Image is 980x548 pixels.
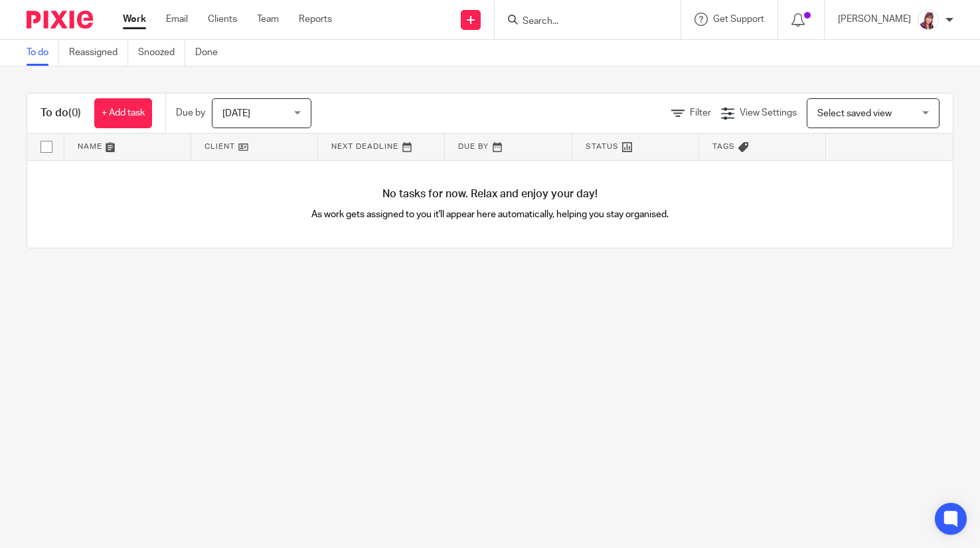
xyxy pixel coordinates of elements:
[712,143,735,150] span: Tags
[713,15,764,24] span: Get Support
[41,106,81,120] h1: To do
[838,13,911,26] p: [PERSON_NAME]
[27,11,93,29] img: Pixie
[68,108,81,118] span: (0)
[299,13,332,26] a: Reports
[94,98,152,128] a: + Add task
[690,108,711,118] span: Filter
[259,208,722,221] p: As work gets assigned to you it'll appear here automatically, helping you stay organised.
[27,187,953,201] h4: No tasks for now. Relax and enjoy your day!
[69,40,128,66] a: Reassigned
[176,106,205,120] p: Due by
[740,108,797,118] span: View Settings
[195,40,228,66] a: Done
[166,13,188,26] a: Email
[257,13,279,26] a: Team
[123,13,146,26] a: Work
[222,109,250,118] span: [DATE]
[208,13,237,26] a: Clients
[138,40,185,66] a: Snoozed
[817,109,892,118] span: Select saved view
[521,16,641,28] input: Search
[918,9,939,31] img: Screenshot%202024-01-30%20134431.png
[27,40,59,66] a: To do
